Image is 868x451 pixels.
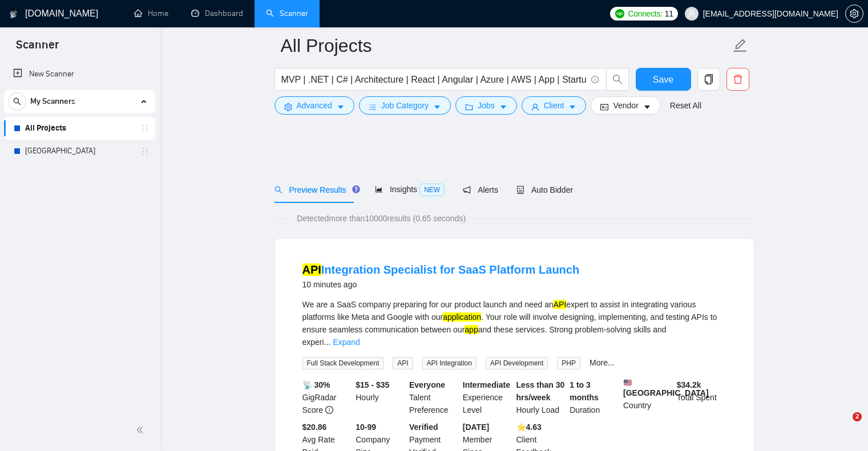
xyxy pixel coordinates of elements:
div: Talent Preference [407,379,461,416]
span: Alerts [463,185,498,194]
span: Auto Bidder [516,185,573,194]
span: Client [544,99,564,112]
span: Job Category [381,99,429,112]
img: 🇺🇸 [624,379,632,387]
b: 1 to 3 months [570,380,599,402]
span: caret-down [433,103,441,111]
span: ... [324,338,331,347]
a: [GEOGRAPHIC_DATA] [25,140,134,162]
span: search [607,74,628,84]
a: All Projects [25,117,134,140]
span: caret-down [568,103,576,111]
li: New Scanner [4,63,155,86]
button: barsJob Categorycaret-down [359,96,451,115]
span: Save [653,72,673,87]
a: APIIntegration Specialist for SaaS Platform Launch [302,263,580,276]
span: setting [846,9,863,18]
span: 11 [665,7,673,20]
span: caret-down [643,103,651,111]
b: $15 - $35 [356,380,389,389]
button: search [606,68,629,91]
a: More... [590,358,615,367]
b: $20.86 [302,422,327,432]
input: Scanner name... [281,31,730,60]
div: Tooltip anchor [351,184,361,194]
span: search [274,186,282,194]
span: folder [465,103,473,111]
b: Less than 30 hrs/week [516,380,565,402]
span: area-chart [375,185,383,193]
button: delete [726,68,749,91]
mark: API [302,263,321,276]
button: userClientcaret-down [522,96,587,115]
button: Save [636,68,691,91]
b: ⭐️ 4.63 [516,422,542,432]
a: Reset All [670,99,701,112]
span: Connects: [628,7,662,20]
span: edit [733,38,748,53]
div: Hourly Load [514,379,568,416]
span: API Integration [422,357,477,369]
span: setting [284,103,292,111]
b: 10-99 [356,422,376,432]
button: setting [845,5,863,23]
span: search [9,97,26,105]
a: New Scanner [13,63,146,86]
span: Scanner [7,36,68,60]
b: 📡 30% [302,380,330,389]
a: homeHome [134,9,168,18]
span: Preview Results [274,185,357,194]
b: [DATE] [463,422,489,432]
span: Full Stack Development [302,357,384,369]
div: We are a SaaS company preparing for our product launch and need an expert to assist in integratin... [302,298,726,348]
img: logo [10,5,18,23]
div: Duration [567,379,621,416]
span: info-circle [591,76,599,83]
button: copy [697,68,720,91]
b: Everyone [409,380,445,389]
span: Advanced [297,99,332,112]
span: user [531,103,539,111]
span: robot [516,186,524,194]
span: copy [698,74,720,84]
button: folderJobscaret-down [455,96,517,115]
span: API Development [486,357,548,369]
div: GigRadar Score [300,379,354,416]
span: Detected more than 10000 results (0.65 seconds) [289,212,474,225]
b: Verified [409,422,438,432]
span: holder [140,147,150,156]
span: user [688,10,696,18]
span: caret-down [499,103,507,111]
div: Experience Level [461,379,514,416]
span: caret-down [337,103,345,111]
b: Intermediate [463,380,510,389]
span: Jobs [478,99,495,112]
span: PHP [557,357,580,369]
span: 2 [853,412,862,421]
span: double-left [136,424,147,436]
b: [GEOGRAPHIC_DATA] [623,379,709,397]
mark: app [465,325,478,334]
a: dashboardDashboard [191,9,243,18]
button: settingAdvancedcaret-down [274,96,354,115]
a: setting [845,9,863,18]
span: NEW [419,184,445,196]
span: API [393,357,413,369]
mark: application [443,312,481,322]
span: Vendor [613,99,638,112]
div: Hourly [353,379,407,416]
span: info-circle [325,406,333,414]
button: idcardVendorcaret-down [591,96,660,115]
span: My Scanners [30,90,75,113]
input: Search Freelance Jobs... [281,72,586,87]
span: idcard [600,103,608,111]
a: searchScanner [266,9,308,18]
span: notification [463,186,471,194]
span: bars [369,103,377,111]
span: delete [727,74,749,84]
iframe: Intercom live chat [829,412,857,440]
b: $ 34.2k [677,380,701,389]
span: Insights [375,185,445,194]
div: 10 minutes ago [302,278,580,291]
span: holder [140,124,150,133]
